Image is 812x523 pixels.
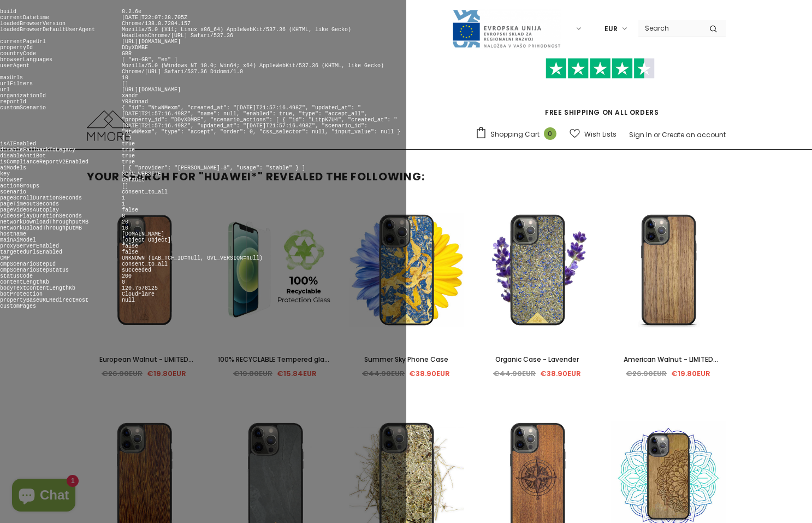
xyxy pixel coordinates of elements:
span: Shopping Cart [490,129,540,140]
pre: false [122,249,138,255]
span: FREE SHIPPING ON ALL ORDERS [475,63,726,117]
pre: 10 [122,75,128,81]
pre: DDyXDMBE [122,45,148,51]
span: Organic Case - Lavender [495,355,579,364]
pre: null [122,297,135,303]
span: American Walnut - LIMITED EDITION [624,355,718,376]
pre: CloudFlare [122,291,155,297]
a: Organic Case - Lavender [480,354,595,366]
pre: true [122,147,135,153]
a: Create an account [662,130,726,139]
pre: Chrome/138.0.7204.157 [122,21,191,27]
span: Summer Sky Phone Case [364,355,448,364]
pre: [ "en-GB", "en" ] [122,57,177,63]
pre: [DOMAIN_NAME] [122,231,164,237]
pre: UNKNOWN (IAB_TCF_ID=null, GVL_VERSION=null) [122,255,263,261]
pre: Mozilla/5.0 (X11; Linux x86_64) AppleWebKit/537.36 (KHTML, like Gecko) HeadlessChrome/[URL] Safar... [122,27,351,39]
img: Javni Razpis [452,9,561,49]
pre: true [122,159,135,165]
pre: [URL][DOMAIN_NAME] [122,87,181,93]
pre: false [122,243,138,249]
pre: false [122,207,138,213]
span: €19.80EUR [671,368,710,379]
pre: 120.7578125 [122,285,158,291]
pre: 0 [122,213,125,219]
span: €44.90EUR [493,368,536,379]
a: American Walnut - LIMITED EDITION [611,354,726,366]
pre: [] [122,183,128,189]
pre: 1 [122,201,125,207]
img: Trust Pilot Stars [546,58,655,79]
pre: true [122,141,135,147]
iframe: Customer reviews powered by Trustpilot [475,79,726,107]
pre: { "id": "NtwNMexm", "created_at": "[DATE]T21:57:16.498Z", "updated_at": "[DATE]T21:57:16.498Z", "... [122,105,400,141]
pre: [DATE]T22:07:28.705Z [122,15,187,21]
pre: [] [122,81,128,87]
pre: Mozilla/5.0 (Windows NT 10.0; Win64; x64) AppleWebKit/537.36 (KHTML, like Gecko) Chrome/[URL] Saf... [122,63,384,75]
span: €38.90EUR [540,368,581,379]
input: Search Site [638,20,701,36]
img: Real Organic Hanpicked Lavender Flowers held in Hand [480,211,595,329]
pre: 10 [122,225,128,231]
pre: [object Object] [122,237,171,243]
pre: succeeded [122,267,151,273]
pre: YR8dnnad [122,99,148,105]
pre: 200 [122,273,132,279]
pre: true [122,153,135,159]
span: or [654,130,660,139]
pre: 20 [122,219,128,225]
pre: 0 [122,279,125,285]
span: €38.90EUR [409,368,450,379]
a: Sign In [629,130,652,139]
a: Summer Sky Phone Case [349,354,464,366]
img: American Walnut Raw Wood [611,211,726,329]
pre: consent_to_all [122,261,168,267]
span: 0 [544,127,556,140]
a: Javni Razpis [452,23,561,33]
pre: SCAN_WEBSITE [122,171,161,177]
a: Shopping Cart 0 [475,126,562,143]
span: Wish Lists [584,129,617,140]
pre: consent_to_all [122,189,168,195]
img: Summer Sky Phone Case [349,211,464,329]
pre: default [122,177,145,183]
pre: 8.2.6e [122,9,141,15]
a: Wish Lists [570,125,617,144]
pre: 1 [122,195,125,201]
pre: [URL][DOMAIN_NAME] [122,39,181,45]
span: EUR [604,23,618,34]
pre: xandr [122,93,138,99]
span: €26.90EUR [626,368,667,379]
pre: GBR [122,51,132,57]
pre: [ { "provider": "[PERSON_NAME]-3", "usage": "stable" } ] [122,165,305,171]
